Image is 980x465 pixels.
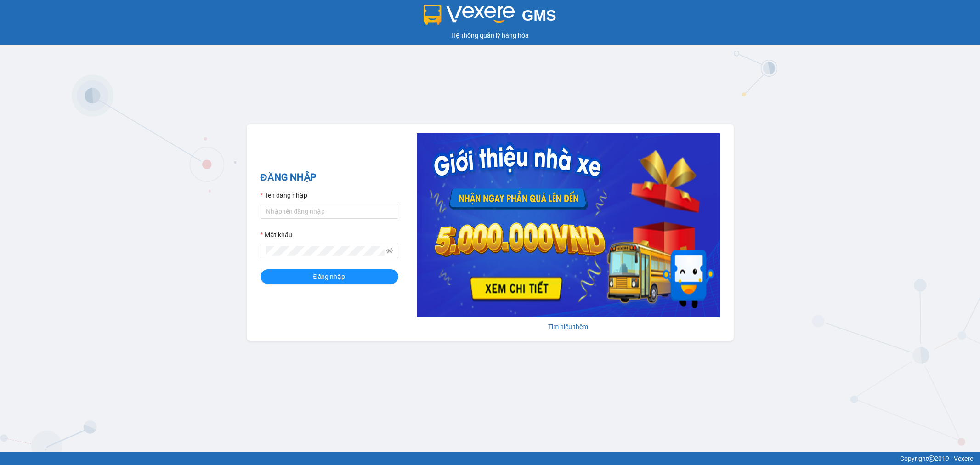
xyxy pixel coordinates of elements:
[2,30,978,40] div: Hệ thống quản lý hàng hóa
[424,14,556,21] a: GMS
[261,204,398,219] input: Tên đăng nhập
[261,230,292,240] label: Mật khẩu
[417,133,720,317] img: banner-0
[261,170,398,185] h2: ĐĂNG NHẬP
[928,455,935,462] span: copyright
[386,248,393,254] span: eye-invisible
[313,272,346,282] span: Đăng nhập
[266,246,385,256] input: Mật khẩu
[424,5,515,25] img: logo 2
[522,7,556,24] span: GMS
[7,454,973,464] div: Copyright 2019 - Vexere
[417,322,720,332] div: Tìm hiểu thêm
[261,190,307,200] label: Tên đăng nhập
[261,269,398,284] button: Đăng nhập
